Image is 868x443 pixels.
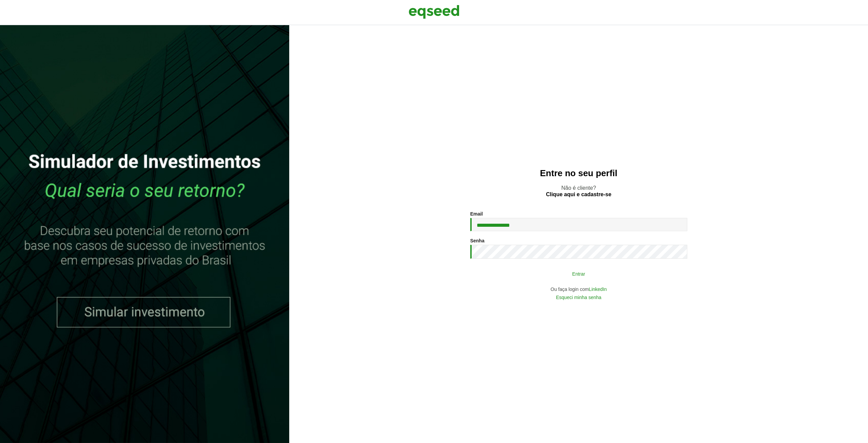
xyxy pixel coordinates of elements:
[589,287,607,292] a: LinkedIn
[556,295,601,300] a: Esqueci minha senha
[303,185,854,198] p: Não é cliente?
[491,267,667,280] button: Entrar
[409,3,459,20] img: EqSeed Logo
[303,168,854,178] h2: Entre no seu perfil
[546,192,611,197] a: Clique aqui e cadastre-se
[470,211,483,216] label: Email
[470,238,485,243] label: Senha
[470,287,687,292] div: Ou faça login com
